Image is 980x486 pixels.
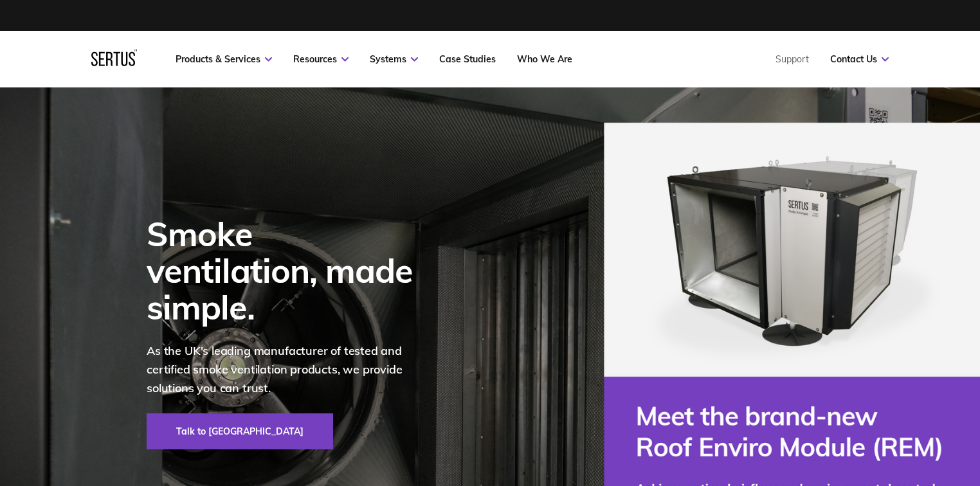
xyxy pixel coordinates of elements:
a: Case Studies [439,53,496,65]
a: Who We Are [517,53,572,65]
a: Products & Services [176,53,272,65]
a: Systems [370,53,418,65]
div: Smoke ventilation, made simple. [147,215,430,326]
a: Contact Us [830,53,889,65]
a: Support [776,53,809,65]
a: Talk to [GEOGRAPHIC_DATA] [147,413,333,449]
a: Resources [293,53,349,65]
p: As the UK's leading manufacturer of tested and certified smoke ventilation products, we provide s... [147,342,430,397]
